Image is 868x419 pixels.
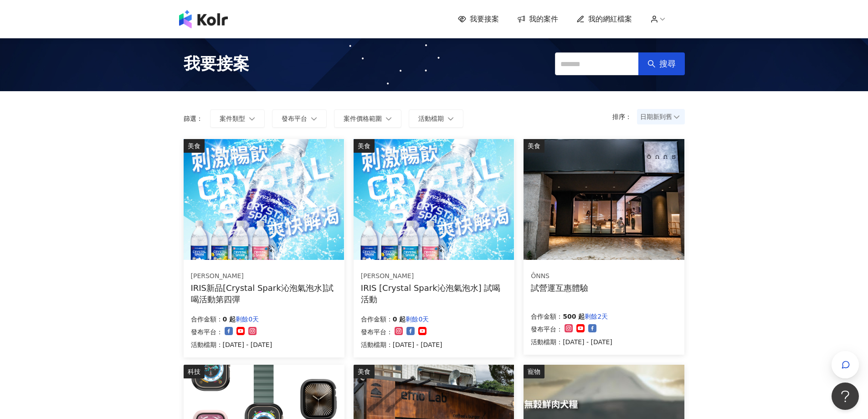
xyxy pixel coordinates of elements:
p: 剩餘0天 [236,314,259,325]
p: 剩餘0天 [406,314,429,325]
div: 美食 [354,365,375,378]
div: [PERSON_NAME] [191,272,337,281]
p: 合作金額： [531,311,563,322]
p: 500 起 [563,311,585,322]
button: 案件價格範圍 [334,109,401,128]
p: 發布平台： [361,326,393,337]
div: 試營運互惠體驗 [531,282,588,294]
a: 我的網紅檔案 [576,14,632,24]
img: logo [179,10,228,28]
span: 我要接案 [184,52,249,75]
p: 發布平台： [191,326,223,337]
p: 排序： [612,113,637,120]
div: [PERSON_NAME] [361,272,507,281]
img: Crystal Spark 沁泡氣泡水 [184,139,344,260]
iframe: Help Scout Beacon - Open [832,383,859,410]
div: IRIS新品[Crystal Spark沁泡氣泡水]試喝活動第四彈 [191,282,337,305]
a: 我要接案 [458,14,499,24]
p: 活動檔期：[DATE] - [DATE] [361,339,442,350]
div: 科技 [184,365,205,378]
div: IRIS [Crystal Spark沁泡氣泡水] 試喝活動 [361,282,507,305]
p: 活動檔期：[DATE] - [DATE] [191,339,272,350]
a: 我的案件 [517,14,558,24]
p: 0 起 [223,314,236,325]
span: search [647,60,656,68]
div: 美食 [184,139,205,153]
span: 搜尋 [659,59,676,69]
div: 美食 [354,139,375,153]
div: ÔNNS [531,272,588,281]
button: 搜尋 [638,52,685,75]
p: 合作金額： [191,314,223,325]
span: 案件類型 [220,115,245,122]
span: 案件價格範圍 [344,115,382,122]
button: 活動檔期 [409,109,463,128]
button: 發布平台 [272,109,327,128]
button: 案件類型 [210,109,265,128]
div: 美食 [524,139,544,153]
span: 我的案件 [529,14,558,24]
p: 發布平台： [531,324,563,335]
span: 發布平台 [282,115,307,122]
span: 我要接案 [470,14,499,24]
p: 0 起 [393,314,406,325]
p: 活動檔期：[DATE] - [DATE] [531,336,612,347]
p: 合作金額： [361,314,393,325]
span: 日期新到舊 [640,110,682,124]
p: 篩選： [184,115,203,122]
span: 活動檔期 [418,115,444,122]
span: 我的網紅檔案 [588,14,632,24]
img: 試營運互惠體驗 [524,139,684,260]
div: 寵物 [524,365,544,378]
img: Crystal Spark 沁泡氣泡水 [354,139,514,260]
p: 剩餘2天 [585,311,608,322]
